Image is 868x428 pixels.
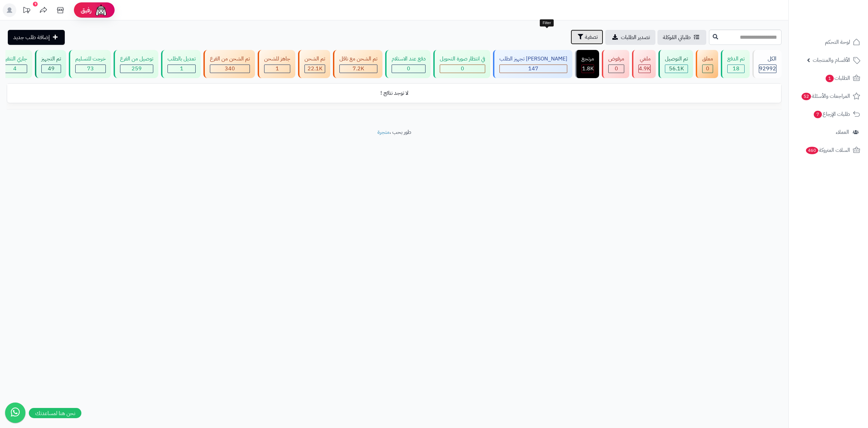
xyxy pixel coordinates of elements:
[305,65,325,73] div: 22108
[665,65,688,73] div: 56083
[801,91,850,101] span: المراجعات والأسئلة
[793,142,864,158] a: السلات المتروكة460
[432,50,492,78] a: في انتظار صورة التحويل 0
[793,124,864,140] a: العملاء
[392,55,426,63] div: دفع عند الاستلام
[13,33,50,41] span: إضافة طلب جديد
[639,65,650,73] div: 4921
[615,65,618,73] span: 0
[657,30,706,45] a: طلباتي المُوكلة
[75,55,106,63] div: خرجت للتسليم
[499,55,567,63] div: [PERSON_NAME] تجهيز الطلب
[353,65,364,73] span: 7.2K
[759,65,776,73] span: 92992
[669,65,684,73] span: 56.1K
[793,70,864,86] a: الطلبات1
[582,65,594,73] div: 1765
[631,50,657,78] a: ملغي 4.9K
[719,50,751,78] a: تم الدفع 18
[608,55,624,63] div: مرفوض
[41,55,61,63] div: تم التجهيز
[392,65,425,73] div: 0
[120,65,153,73] div: 259
[2,55,27,63] div: جاري التنفيذ
[702,55,713,63] div: معلق
[621,33,650,41] span: تصدير الطلبات
[802,93,811,100] span: 52
[42,65,61,73] div: 49
[256,50,297,78] a: جاهز للشحن 1
[225,65,235,73] span: 340
[528,65,538,73] span: 147
[33,2,38,6] div: 9
[339,55,377,63] div: تم الشحن مع ناقل
[813,109,850,119] span: طلبات الإرجاع
[638,55,651,63] div: ملغي
[663,33,691,41] span: طلباتي المُوكلة
[340,65,377,73] div: 7223
[751,50,783,78] a: الكل92992
[48,65,55,73] span: 49
[264,55,290,63] div: جاهز للشحن
[67,50,112,78] a: خرجت للتسليم 73
[826,75,834,82] span: 1
[94,3,108,17] img: ai-face.png
[384,50,432,78] a: دفع عند الاستلام 0
[297,50,332,78] a: تم الشحن 22.1K
[76,65,105,73] div: 73
[836,127,849,137] span: العملاء
[461,65,464,73] span: 0
[733,65,739,73] span: 18
[500,65,567,73] div: 147
[571,30,603,44] button: تصفية
[81,6,92,14] span: رفيق
[605,30,655,45] a: تصدير الطلبات
[793,34,864,50] a: لوحة التحكم
[639,65,650,73] span: 4.9K
[167,55,196,63] div: تعديل بالطلب
[582,65,594,73] span: 1.8K
[332,50,384,78] a: تم الشحن مع ناقل 7.2K
[440,65,485,73] div: 0
[703,65,713,73] div: 0
[694,50,719,78] a: معلق 0
[665,55,688,63] div: تم التوصيل
[210,65,250,73] div: 340
[727,55,745,63] div: تم الدفع
[706,65,709,73] span: 0
[492,50,574,78] a: [PERSON_NAME] تجهيز الطلب 147
[264,65,290,73] div: 1
[276,65,279,73] span: 1
[657,50,694,78] a: تم التوصيل 56.1K
[304,55,325,63] div: تم الشحن
[18,3,35,19] a: تحديثات المنصة
[202,50,256,78] a: تم الشحن من الفرع 340
[132,65,142,73] span: 259
[581,55,594,63] div: مرتجع
[813,55,850,65] span: الأقسام والمنتجات
[160,50,202,78] a: تعديل بالطلب 1
[825,37,850,47] span: لوحة التحكم
[600,50,631,78] a: مرفوض 0
[440,55,485,63] div: في انتظار صورة التحويل
[308,65,322,73] span: 22.1K
[8,30,65,45] a: إضافة طلب جديد
[407,65,410,73] span: 0
[728,65,744,73] div: 18
[574,50,600,78] a: مرتجع 1.8K
[793,88,864,104] a: المراجعات والأسئلة52
[87,65,94,73] span: 73
[805,145,850,155] span: السلات المتروكة
[112,50,160,78] a: توصيل من الفرع 259
[7,84,781,103] td: لا توجد نتائج !
[585,33,598,41] span: تصفية
[3,65,27,73] div: 4
[609,65,624,73] div: 0
[120,55,153,63] div: توصيل من الفرع
[540,19,553,27] div: Filter
[13,65,17,73] span: 4
[806,147,818,154] span: 460
[34,50,67,78] a: تم التجهيز 49
[814,111,822,118] span: 7
[168,65,195,73] div: 1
